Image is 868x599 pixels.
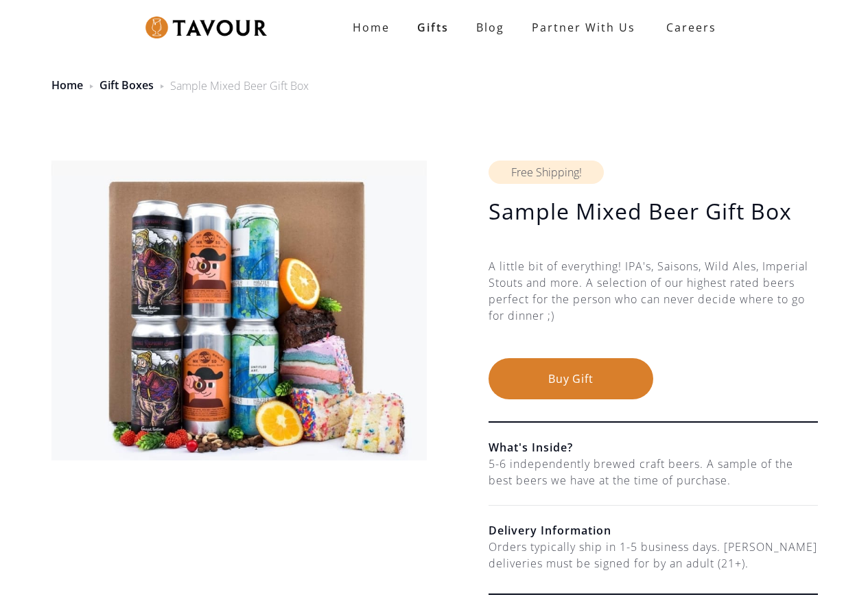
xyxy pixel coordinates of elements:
a: Careers [649,8,727,47]
a: partner with us [518,14,649,41]
h6: What's Inside? [489,439,818,456]
h6: Delivery Information [489,522,818,539]
button: Buy Gift [489,358,653,399]
div: 5-6 independently brewed craft beers. A sample of the best beers we have at the time of purchase. [489,456,818,489]
div: A little bit of everything! IPA's, Saisons, Wild Ales, Imperial Stouts and more. A selection of o... [489,258,818,358]
strong: Careers [666,14,716,41]
a: Home [51,78,83,93]
a: Gift Boxes [99,78,154,93]
a: Home [339,14,403,41]
div: Sample Mixed Beer Gift Box [170,78,309,94]
strong: Home [353,20,390,35]
div: Free Shipping! [489,161,604,184]
h1: Sample Mixed Beer Gift Box [489,198,818,225]
a: Gifts [403,14,462,41]
div: Orders typically ship in 1-5 business days. [PERSON_NAME] deliveries must be signed for by an adu... [489,539,818,572]
a: Blog [462,14,518,41]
